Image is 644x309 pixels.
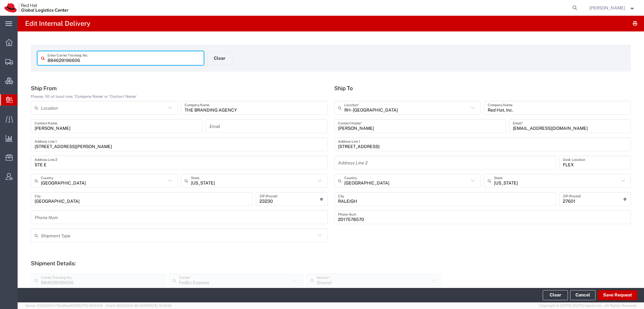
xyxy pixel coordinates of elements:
h4: Edit Internal Delivery [25,16,90,31]
div: Please, fill at least one: 'Company Name' or 'Contact Name' [31,94,328,99]
h5: Ship From [31,85,328,91]
span: Client: 2025.20.0-8b113f4 [105,304,171,307]
span: Copyright © [DATE]-[DATE] Agistix Inc., All Rights Reserved [540,303,636,308]
button: Save Request [598,290,637,300]
span: Server: 2025.20.0-710e05ee653 [25,304,103,307]
h5: Shipment Details: [31,260,631,267]
h5: Ship To [334,85,631,91]
button: Clear [207,51,232,65]
a: Cancel [570,290,596,300]
button: Clear [543,290,568,300]
span: [DATE] 09:51:04 [77,304,103,307]
img: logo [4,3,69,13]
span: [DATE] 10:16:38 [147,304,171,307]
span: Kirk Newcross [589,4,625,11]
button: [PERSON_NAME] [589,4,636,12]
